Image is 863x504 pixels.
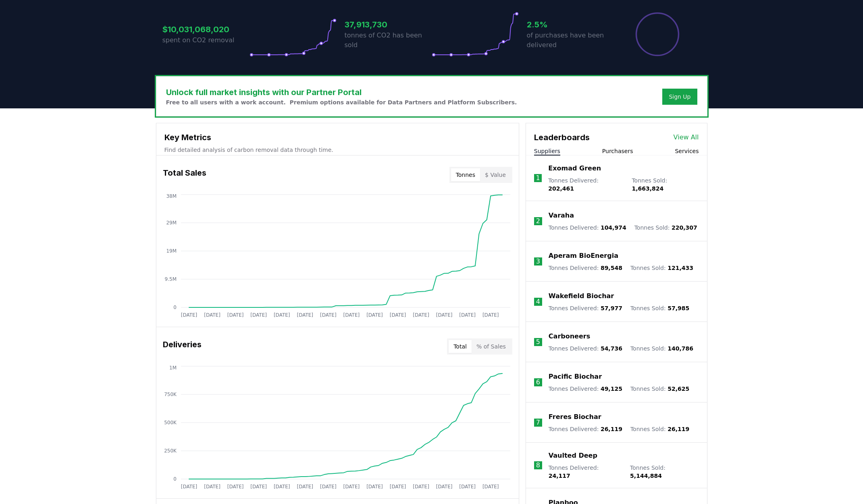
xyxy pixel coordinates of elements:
span: 54,736 [601,345,622,352]
tspan: [DATE] [227,484,243,489]
p: Tonnes Delivered : [549,464,622,480]
tspan: [DATE] [343,484,360,489]
button: Purchasers [602,147,633,155]
tspan: 38M [166,193,177,199]
span: 26,119 [668,426,689,432]
tspan: [DATE] [181,312,197,318]
tspan: 29M [166,220,177,226]
button: $ Value [480,168,511,181]
tspan: 9.5M [164,276,176,282]
tspan: [DATE] [482,312,499,318]
h3: 2.5% [527,19,614,31]
tspan: [DATE] [320,484,337,489]
p: Tonnes Delivered : [549,224,626,232]
p: Tonnes Delivered : [549,344,622,353]
tspan: [DATE] [366,484,383,489]
span: 49,125 [601,386,622,392]
button: Tonnes [451,168,480,181]
p: Tonnes Sold : [630,385,689,393]
p: Vaulted Deep [549,451,597,460]
a: Wakefield Biochar [549,291,614,301]
tspan: [DATE] [482,484,499,489]
tspan: [DATE] [459,484,476,489]
tspan: 500K [164,420,177,425]
tspan: 750K [164,392,177,397]
h3: 37,913,730 [345,19,432,31]
p: tonnes of CO2 has been sold [345,31,432,50]
p: Tonnes Sold : [630,344,693,353]
p: Tonnes Delivered : [549,264,622,272]
button: Total [449,340,472,353]
tspan: [DATE] [250,484,267,489]
tspan: [DATE] [413,312,429,318]
h3: Leaderboards [534,131,590,143]
tspan: [DATE] [273,312,290,318]
tspan: [DATE] [436,312,452,318]
p: Tonnes Sold : [630,264,693,272]
a: Sign Up [669,93,690,101]
span: 1,663,824 [632,185,663,192]
tspan: [DATE] [250,312,267,318]
button: Services [675,147,699,155]
tspan: 0 [173,305,177,310]
a: Freres Biochar [549,412,601,422]
tspan: [DATE] [204,484,220,489]
tspan: [DATE] [389,312,406,318]
span: 5,144,884 [630,473,662,479]
p: Tonnes Sold : [634,224,697,232]
p: 8 [536,460,540,470]
p: 4 [536,297,540,307]
p: spent on CO2 removal [162,35,250,45]
h3: Unlock full market insights with our Partner Portal [166,86,517,98]
button: % of Sales [472,340,511,353]
h3: Deliveries [163,338,202,355]
tspan: [DATE] [343,312,360,318]
tspan: [DATE] [297,484,313,489]
a: Varaha [549,211,574,220]
tspan: 19M [166,248,177,254]
p: Tonnes Delivered : [549,425,622,433]
h3: $10,031,068,020 [162,23,250,35]
tspan: [DATE] [181,484,197,489]
tspan: [DATE] [366,312,383,318]
tspan: [DATE] [389,484,406,489]
p: Find detailed analysis of carbon removal data through time. [164,146,511,154]
a: Aperam BioEnergia [549,251,618,261]
span: 202,461 [548,185,574,192]
tspan: [DATE] [273,484,290,489]
p: Tonnes Sold : [630,464,699,480]
p: Tonnes Delivered : [548,176,624,193]
p: 7 [536,418,540,427]
p: Tonnes Sold : [630,304,689,312]
h3: Total Sales [163,167,206,183]
span: 24,117 [549,473,570,479]
h3: Key Metrics [164,131,511,143]
a: Pacific Biochar [549,372,602,382]
div: Percentage of sales delivered [635,12,680,57]
p: 1 [536,173,540,183]
span: 57,985 [668,305,689,311]
p: Tonnes Sold : [632,176,699,193]
tspan: [DATE] [204,312,220,318]
a: View All [674,133,699,142]
span: 89,548 [601,265,622,271]
p: Tonnes Delivered : [549,304,622,312]
span: 121,433 [668,265,693,271]
tspan: [DATE] [436,484,452,489]
a: Exomad Green [548,164,601,173]
tspan: [DATE] [320,312,337,318]
p: 6 [536,377,540,387]
tspan: [DATE] [227,312,243,318]
p: Tonnes Sold : [630,425,689,433]
tspan: [DATE] [297,312,313,318]
a: Carboneers [549,332,590,341]
tspan: 250K [164,448,177,454]
tspan: [DATE] [459,312,476,318]
tspan: 1M [169,365,177,371]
